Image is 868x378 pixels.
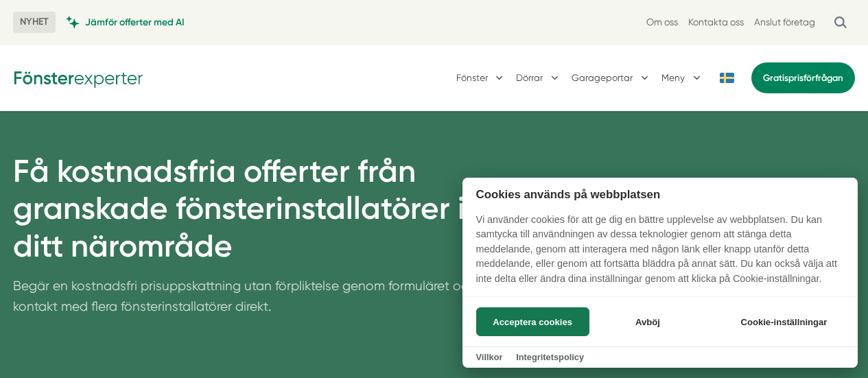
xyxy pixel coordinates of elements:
a: Integritetspolicy [516,352,584,362]
a: Villkor [476,352,503,362]
button: Avböj [593,307,702,336]
button: Cookie-inställningar [724,307,844,336]
h2: Cookies används på webbplatsen [462,188,858,201]
p: Vi använder cookies för att ge dig en bättre upplevelse av webbplatsen. Du kan samtycka till anvä... [462,213,858,296]
button: Acceptera cookies [476,307,589,336]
